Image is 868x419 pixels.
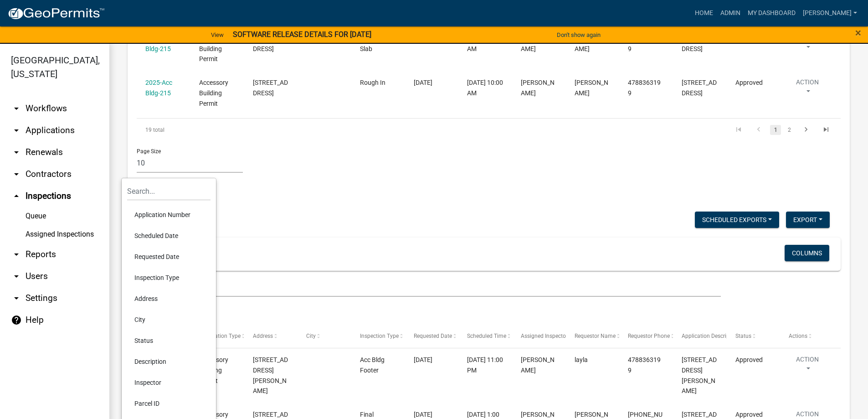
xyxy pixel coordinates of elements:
[521,333,568,339] span: Assigned Inspector
[782,122,796,138] li: page 2
[682,333,739,339] span: Application Description
[11,271,22,282] i: arrow_drop_down
[127,309,211,330] li: City
[855,27,861,38] button: Close
[682,356,717,394] span: 850 W Wesley Chapel rd Fort Valley Ga 31030
[127,204,211,225] li: Application Number
[575,79,608,97] span: Jake Watson
[691,5,717,22] a: Home
[127,330,211,351] li: Status
[458,326,512,347] datatable-header-cell: Scheduled Time
[199,333,241,339] span: Application Type
[207,27,227,42] a: View
[735,411,763,418] span: Approved
[785,245,829,261] button: Columns
[553,27,604,42] button: Don't show again
[11,315,22,326] i: help
[360,411,374,418] span: Final
[11,147,22,158] i: arrow_drop_down
[414,79,432,86] span: 02/07/2025
[137,278,721,297] input: Search for inspections
[351,326,405,347] datatable-header-cell: Inspection Type
[784,125,795,135] a: 2
[735,356,763,363] span: Approved
[11,191,22,202] i: arrow_drop_up
[137,119,276,141] div: 19 total
[127,246,211,267] li: Requested Date
[127,393,211,414] li: Parcel ID
[817,125,835,135] a: go to last page
[127,288,211,309] li: Address
[298,326,351,347] datatable-header-cell: City
[789,33,826,56] button: Action
[786,212,830,228] button: Export
[744,5,799,22] a: My Dashboard
[127,267,211,288] li: Inspection Type
[127,351,211,372] li: Description
[628,333,670,339] span: Requestor Phone
[521,356,555,374] span: Jeremy
[512,326,566,347] datatable-header-cell: Assigned Inspector
[11,169,22,180] i: arrow_drop_down
[360,79,385,86] span: Rough In
[730,125,747,135] a: go to first page
[575,356,588,363] span: layla
[414,333,452,339] span: Requested Date
[127,372,211,393] li: Inspector
[127,182,211,201] input: Search...
[769,122,782,138] li: page 1
[789,333,807,339] span: Actions
[467,355,503,376] div: [DATE] 11:00 PM
[770,125,781,135] a: 1
[735,333,751,339] span: Status
[414,411,432,418] span: 08/08/2025
[11,125,22,136] i: arrow_drop_down
[253,356,288,394] span: 850 WESLEY CHAPEL RD
[628,79,661,97] span: 4788363199
[682,79,717,97] span: 116 West Angency St
[750,125,767,135] a: go to previous page
[797,125,815,135] a: go to next page
[727,326,781,347] datatable-header-cell: Status
[467,333,506,339] span: Scheduled Time
[673,326,727,347] datatable-header-cell: Application Description
[717,5,744,22] a: Admin
[199,79,228,107] span: Accessory Building Permit
[799,5,861,22] a: [PERSON_NAME]
[11,249,22,260] i: arrow_drop_down
[575,333,616,339] span: Requestor Name
[360,356,385,374] span: Acc Bldg Footer
[145,79,172,97] a: 2025-Acc Bldg-215
[127,225,211,246] li: Scheduled Date
[780,326,834,347] datatable-header-cell: Actions
[11,293,22,304] i: arrow_drop_down
[619,326,673,347] datatable-header-cell: Requestor Phone
[253,333,273,339] span: Address
[789,78,826,100] button: Action
[199,35,228,63] span: Accessory Building Permit
[137,190,841,201] h5: [PERSON_NAME]
[855,26,861,39] span: ×
[521,79,555,97] span: devin owens
[360,333,399,339] span: Inspection Type
[306,333,316,339] span: City
[414,356,432,363] span: 07/28/2025
[244,326,298,347] datatable-header-cell: Address
[467,78,503,98] div: [DATE] 10:00 AM
[735,79,763,86] span: Approved
[405,326,458,347] datatable-header-cell: Requested Date
[789,355,826,378] button: Action
[253,79,288,97] span: 116 WEST AGENCY ST
[695,212,779,228] button: Scheduled Exports
[566,326,620,347] datatable-header-cell: Requestor Name
[233,30,371,39] strong: SOFTWARE RELEASE DETAILS FOR [DATE]
[11,103,22,114] i: arrow_drop_down
[628,356,661,374] span: 4788363199
[190,326,244,347] datatable-header-cell: Application Type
